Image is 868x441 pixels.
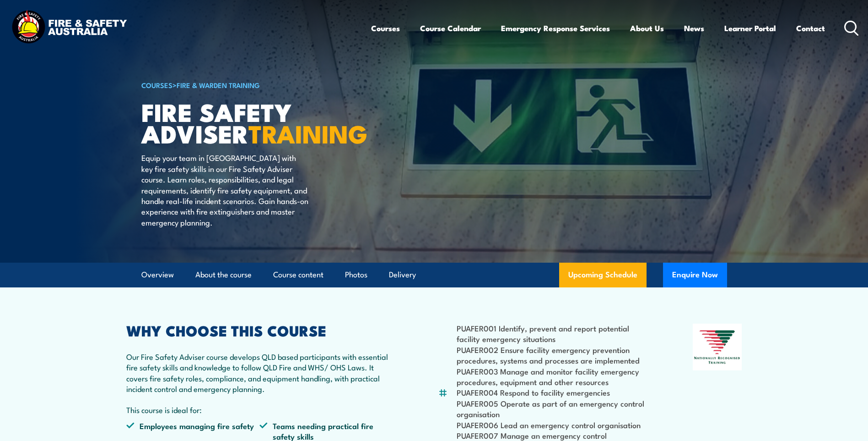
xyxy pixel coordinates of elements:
img: Nationally Recognised Training logo. [693,324,742,370]
button: Enquire Now [663,263,727,287]
li: PUAFER003 Manage and monitor facility emergency procedures, equipment and other resources [457,366,648,387]
h1: FIRE SAFETY ADVISER [141,101,367,143]
a: Contact [796,16,825,40]
li: PUAFER004 Respond to facility emergencies [457,387,648,397]
a: Fire & Warden Training [177,80,260,90]
h2: WHY CHOOSE THIS COURSE [126,324,394,336]
a: Emergency Response Services [501,16,610,40]
li: PUAFER002 Ensure facility emergency prevention procedures, systems and processes are implemented [457,344,648,366]
li: PUAFER006 Lead an emergency control organisation [457,419,648,430]
p: Equip your team in [GEOGRAPHIC_DATA] with key fire safety skills in our Fire Safety Adviser cours... [141,152,308,227]
a: Course content [273,263,323,287]
a: COURSES [141,80,173,90]
a: Overview [141,263,174,287]
p: Our Fire Safety Adviser course develops QLD based participants with essential fire safety skills ... [126,351,394,394]
h6: > [141,79,367,90]
li: PUAFER005 Operate as part of an emergency control organisation [457,398,648,419]
a: About Us [630,16,664,40]
a: Upcoming Schedule [559,263,647,287]
p: This course is ideal for: [126,404,394,415]
a: Photos [345,263,367,287]
a: Course Calendar [420,16,481,40]
a: Learner Portal [724,16,776,40]
strong: TRAINING [248,114,367,152]
li: PUAFER001 Identify, prevent and report potential facility emergency situations [457,323,648,344]
a: Delivery [389,263,416,287]
a: Courses [371,16,400,40]
a: News [684,16,704,40]
a: About the course [195,263,252,287]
